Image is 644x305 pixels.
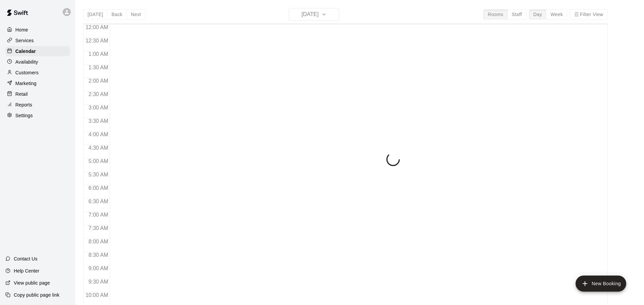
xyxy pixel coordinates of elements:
[87,51,110,57] span: 1:00 AM
[87,65,110,70] span: 1:30 AM
[87,78,110,84] span: 2:00 AM
[5,78,70,88] a: Marketing
[87,132,110,137] span: 4:00 AM
[87,145,110,151] span: 4:30 AM
[84,38,110,44] span: 12:30 AM
[5,89,70,99] a: Retail
[15,69,39,76] p: Customers
[15,80,37,87] p: Marketing
[15,37,34,44] p: Services
[5,100,70,110] a: Reports
[87,265,110,271] span: 9:00 AM
[5,57,70,67] a: Availability
[14,292,59,298] p: Copy public page link
[15,101,32,108] p: Reports
[87,212,110,218] span: 7:00 AM
[87,172,110,177] span: 5:30 AM
[14,255,38,262] p: Contact Us
[14,268,39,274] p: Help Center
[15,91,28,97] p: Retail
[15,26,28,33] p: Home
[87,225,110,231] span: 7:30 AM
[14,280,50,286] p: View public page
[15,112,33,119] p: Settings
[5,25,70,35] a: Home
[87,158,110,164] span: 5:00 AM
[87,279,110,285] span: 9:30 AM
[5,35,70,46] a: Services
[87,185,110,191] span: 6:00 AM
[576,276,626,292] button: add
[15,59,38,65] p: Availability
[5,110,70,121] a: Settings
[87,252,110,258] span: 8:30 AM
[87,118,110,124] span: 3:30 AM
[84,24,110,30] span: 12:00 AM
[87,199,110,204] span: 6:30 AM
[87,239,110,244] span: 8:00 AM
[5,68,70,78] a: Customers
[87,105,110,110] span: 3:00 AM
[15,48,36,55] p: Calendar
[84,292,110,298] span: 10:00 AM
[5,46,70,56] a: Calendar
[87,91,110,97] span: 2:30 AM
